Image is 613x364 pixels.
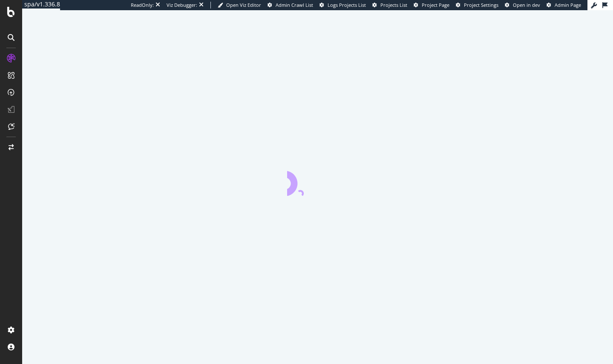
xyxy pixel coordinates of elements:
[505,2,540,9] a: Open in dev
[226,2,261,8] span: Open Viz Editor
[131,2,154,9] div: ReadOnly:
[464,2,498,8] span: Project Settings
[422,2,449,8] span: Project Page
[328,2,366,8] span: Logs Projects List
[547,2,581,9] a: Admin Page
[167,2,197,9] div: Viz Debugger:
[218,2,261,9] a: Open Viz Editor
[456,2,498,9] a: Project Settings
[268,2,313,9] a: Admin Crawl List
[414,2,449,9] a: Project Page
[287,165,348,196] div: animation
[380,2,407,8] span: Projects List
[372,2,407,9] a: Projects List
[555,2,581,8] span: Admin Page
[513,2,540,8] span: Open in dev
[319,2,366,9] a: Logs Projects List
[276,2,313,8] span: Admin Crawl List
